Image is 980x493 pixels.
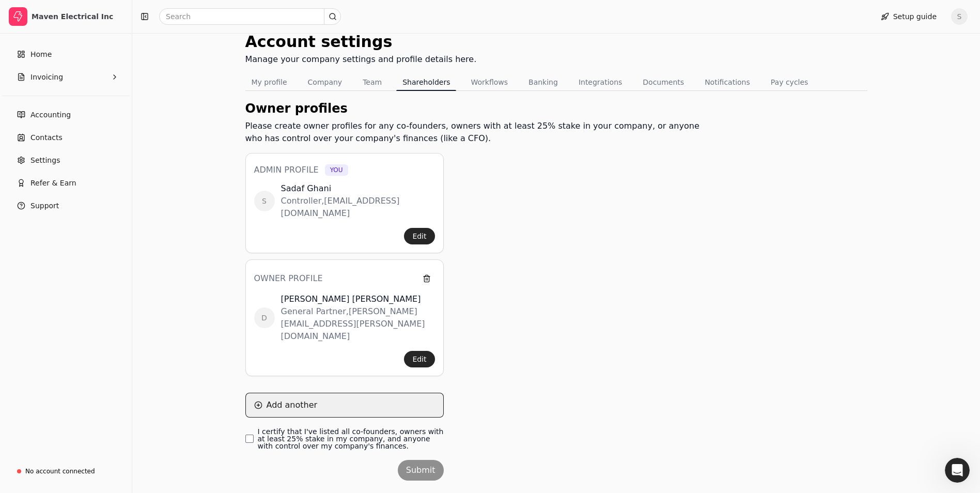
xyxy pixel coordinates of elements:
[356,74,388,90] button: Team
[254,164,348,176] h3: Admin profile
[25,467,95,476] div: No account connected
[636,74,690,90] button: Documents
[281,195,435,220] div: Controller , [EMAIL_ADDRESS][DOMAIN_NAME]
[30,110,71,120] span: Accounting
[873,8,945,25] button: Setup guide
[245,53,477,66] div: Manage your company settings and profile details here.
[245,393,444,418] button: Add another
[404,228,434,244] button: Edit
[522,74,564,90] button: Banking
[159,8,341,25] input: Search
[464,74,514,90] button: Workflows
[572,74,628,90] button: Integrations
[30,49,52,60] span: Home
[281,182,435,195] div: Sadaf Ghani
[330,165,343,175] span: You
[4,173,128,193] button: Refer & Earn
[245,120,708,145] div: Please create owner profiles for any co-founders, owners with at least 25% stake in your company,...
[765,74,815,90] button: Pay cycles
[254,307,275,328] span: D
[945,458,970,483] iframe: Intercom live chat
[396,74,456,90] button: Shareholders
[698,74,756,90] button: Notifications
[4,104,128,125] a: Accounting
[30,72,63,83] span: Invoicing
[4,67,128,87] button: Invoicing
[245,30,477,53] div: Account settings
[30,155,60,166] span: Settings
[404,351,434,367] button: Edit
[281,305,435,343] div: General Partner , [PERSON_NAME][EMAIL_ADDRESS][PERSON_NAME][DOMAIN_NAME]
[4,195,128,216] button: Support
[4,127,128,148] a: Contacts
[30,132,63,143] span: Contacts
[951,8,968,25] button: S
[245,74,293,90] button: My profile
[4,462,128,481] a: No account connected
[302,74,349,90] button: Company
[4,44,128,65] a: Home
[30,178,76,189] span: Refer & Earn
[258,428,444,450] label: I certify that I've listed all co-founders, owners with at least 25% stake in my company, and any...
[245,74,867,91] nav: Tabs
[254,191,275,211] span: S
[4,150,128,171] a: Settings
[245,99,708,118] div: Owner profiles
[32,11,123,22] div: Maven Electrical Inc
[281,293,435,305] div: [PERSON_NAME] [PERSON_NAME]
[254,270,323,287] h3: Owner profile
[30,201,59,211] span: Support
